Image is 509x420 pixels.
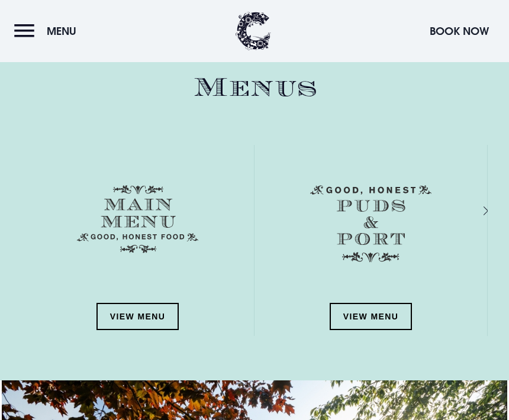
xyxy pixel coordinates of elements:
h2: Menus [21,72,488,104]
button: Book Now [424,18,495,44]
img: Menu main menu [77,185,198,253]
a: View Menu [330,303,413,330]
span: Menu [47,24,76,38]
a: View Menu [96,303,179,330]
button: Menu [14,18,82,44]
img: Clandeboye Lodge [236,12,271,50]
img: Menu puds and port [310,185,431,263]
div: Next slide [468,202,479,219]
